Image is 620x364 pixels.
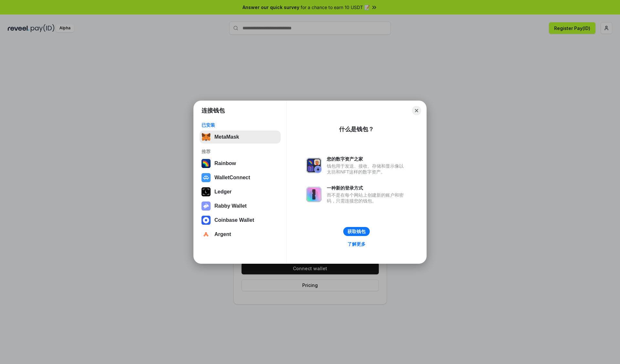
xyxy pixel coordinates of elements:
[214,217,254,223] div: Coinbase Wallet
[344,240,369,248] a: 了解更多
[201,159,211,168] img: svg+xml,%3Csvg%20width%3D%22120%22%20height%3D%22120%22%20viewBox%3D%220%200%20120%20120%22%20fil...
[201,187,211,196] img: svg+xml,%3Csvg%20xmlns%3D%22http%3A%2F%2Fwww.w3.org%2F2000%2Fsvg%22%20width%3D%2228%22%20height%3...
[306,187,322,202] img: svg+xml,%3Csvg%20xmlns%3D%22http%3A%2F%2Fwww.w3.org%2F2000%2Fsvg%22%20fill%3D%22none%22%20viewBox...
[347,241,366,247] div: 了解更多
[327,156,407,162] div: 您的数字资产之家
[200,171,281,184] button: WalletConnect
[214,231,231,237] div: Argent
[200,131,281,143] button: MetaMask
[200,185,281,198] button: Ledger
[327,163,407,175] div: 钱包用于发送、接收、存储和显示像以太坊和NFT这样的数字资产。
[214,134,239,140] div: MetaMask
[339,125,374,133] div: 什么是钱包？
[201,122,279,128] div: 已安装
[200,228,281,241] button: Argent
[214,203,247,209] div: Rabby Wallet
[343,227,370,236] button: 获取钱包
[201,202,211,211] img: svg+xml,%3Csvg%20xmlns%3D%22http%3A%2F%2Fwww.w3.org%2F2000%2Fsvg%22%20fill%3D%22none%22%20viewBox...
[347,229,366,234] div: 获取钱包
[214,161,236,166] div: Rainbow
[327,185,407,191] div: 一种新的登录方式
[201,230,211,239] img: svg+xml,%3Csvg%20width%3D%2228%22%20height%3D%2228%22%20viewBox%3D%220%200%2028%2028%22%20fill%3D...
[201,149,279,154] div: 推荐
[214,189,232,195] div: Ledger
[201,216,211,225] img: svg+xml,%3Csvg%20width%3D%2228%22%20height%3D%2228%22%20viewBox%3D%220%200%2028%2028%22%20fill%3D...
[306,158,322,173] img: svg+xml,%3Csvg%20xmlns%3D%22http%3A%2F%2Fwww.w3.org%2F2000%2Fsvg%22%20fill%3D%22none%22%20viewBox...
[200,200,281,212] button: Rabby Wallet
[200,214,281,227] button: Coinbase Wallet
[412,106,421,115] button: Close
[201,107,225,114] h1: 连接钱包
[214,175,250,181] div: WalletConnect
[201,133,211,142] img: svg+xml,%3Csvg%20fill%3D%22none%22%20height%3D%2233%22%20viewBox%3D%220%200%2035%2033%22%20width%...
[201,173,211,182] img: svg+xml,%3Csvg%20width%3D%2228%22%20height%3D%2228%22%20viewBox%3D%220%200%2028%2028%22%20fill%3D...
[327,192,407,204] div: 而不是在每个网站上创建新的账户和密码，只需连接您的钱包。
[200,157,281,170] button: Rainbow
